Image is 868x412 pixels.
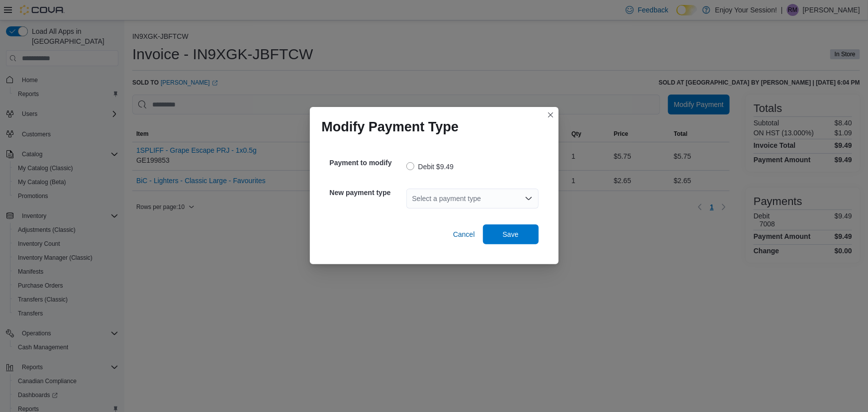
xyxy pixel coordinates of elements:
label: Debit $9.49 [406,161,454,173]
h5: New payment type [330,183,404,203]
button: Cancel [449,224,479,244]
button: Open list of options [525,195,533,203]
button: Save [483,224,539,244]
h5: Payment to modify [330,153,404,173]
span: Save [503,229,519,239]
h1: Modify Payment Type [322,119,459,135]
input: Accessible screen reader label [412,193,413,205]
button: Closes this modal window [545,109,557,121]
span: Cancel [453,229,475,239]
